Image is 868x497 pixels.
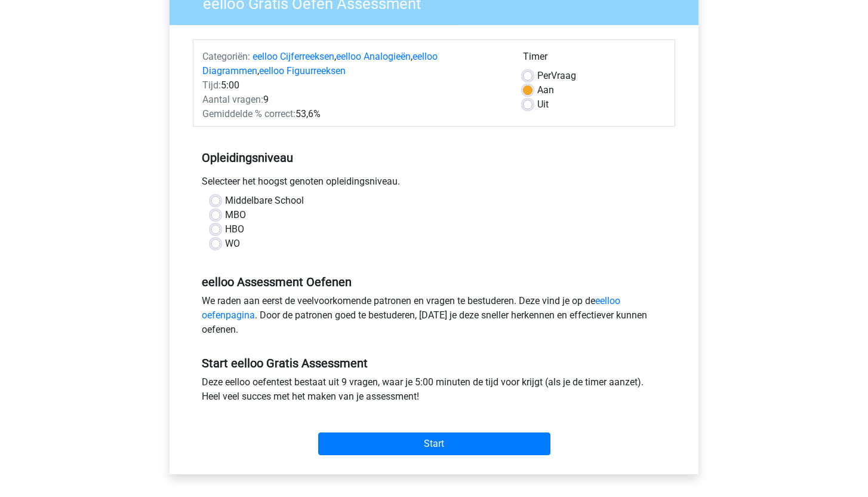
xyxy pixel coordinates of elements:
div: 5:00 [193,78,514,93]
span: Categoriën: [202,51,250,62]
label: HBO [225,222,244,237]
span: Tijd: [202,79,221,91]
div: 9 [193,93,514,107]
span: Gemiddelde % correct: [202,108,296,119]
span: Aantal vragen: [202,94,263,105]
div: Selecteer het hoogst genoten opleidingsniveau. [193,174,675,194]
label: Vraag [537,69,576,83]
div: Timer [523,50,666,69]
input: Start [318,432,550,455]
h5: Opleidingsniveau [202,146,666,170]
label: Aan [537,83,554,97]
label: MBO [225,208,246,222]
a: eelloo Cijferreeksen [253,51,334,62]
label: Middelbare School [225,194,304,208]
h5: Start eelloo Gratis Assessment [202,356,666,370]
div: We raden aan eerst de veelvoorkomende patronen en vragen te bestuderen. Deze vind je op de . Door... [193,294,675,342]
a: eelloo Figuurreeksen [259,65,346,76]
div: Deze eelloo oefentest bestaat uit 9 vragen, waar je 5:00 minuten de tijd voor krijgt (als je de t... [193,375,675,409]
label: Uit [537,97,549,112]
a: eelloo Analogieën [336,51,411,62]
h5: eelloo Assessment Oefenen [202,275,666,289]
div: , , , [193,50,514,78]
div: 53,6% [193,107,514,121]
label: WO [225,237,240,251]
span: Per [537,70,551,81]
